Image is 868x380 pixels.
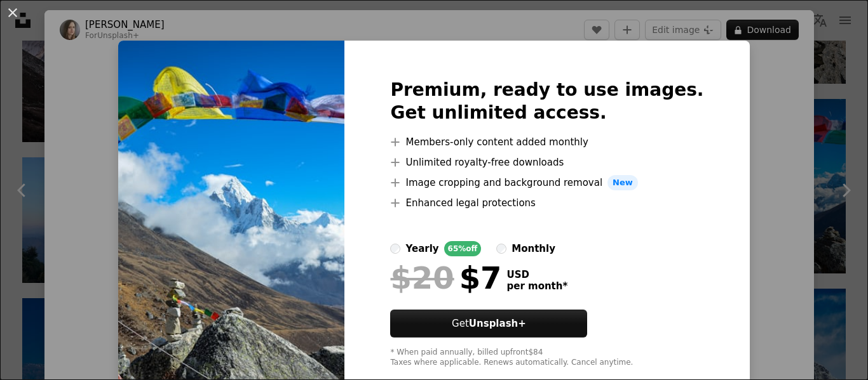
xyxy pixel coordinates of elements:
[607,175,638,190] span: New
[469,318,526,329] strong: Unsplash+
[512,241,555,256] div: monthly
[496,244,506,254] input: monthly
[390,261,501,294] div: $7
[390,310,587,337] button: GetUnsplash+
[390,134,703,150] li: Members-only content added monthly
[506,280,567,292] span: per month *
[390,195,703,211] li: Enhanced legal protections
[405,241,438,256] div: yearly
[390,79,703,124] h2: Premium, ready to use images. Get unlimited access.
[390,244,400,254] input: yearly65%off
[390,175,703,190] li: Image cropping and background removal
[390,155,703,170] li: Unlimited royalty-free downloads
[506,269,567,280] span: USD
[390,348,703,368] div: * When paid annually, billed upfront $84 Taxes where applicable. Renews automatically. Cancel any...
[390,261,454,294] span: $20
[444,241,482,256] div: 65% off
